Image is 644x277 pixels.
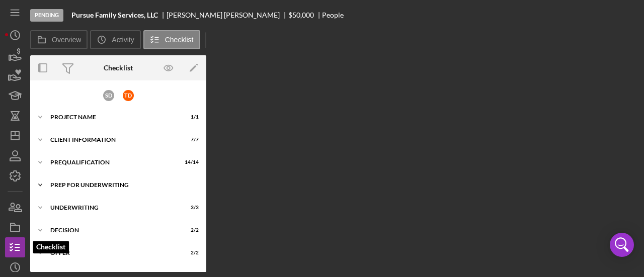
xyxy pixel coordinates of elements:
[50,227,174,233] div: Decision
[143,30,200,49] button: Checklist
[50,137,174,143] div: Client Information
[322,11,344,19] div: People
[104,64,133,72] div: Checklist
[181,227,199,233] div: 2 / 2
[50,114,174,120] div: Project Name
[52,36,81,44] label: Overview
[30,9,63,22] div: Pending
[181,159,199,165] div: 14 / 14
[112,36,134,44] label: Activity
[103,90,114,101] div: S D
[181,250,199,256] div: 2 / 2
[90,30,140,49] button: Activity
[288,11,314,19] div: $50,000
[50,250,174,256] div: Offer
[71,11,158,19] b: Pursue Family Services, LLC
[50,205,174,211] div: Underwriting
[610,233,634,257] div: Open Intercom Messenger
[50,159,174,165] div: Prequalification
[181,114,199,120] div: 1 / 1
[181,137,199,143] div: 7 / 7
[181,205,199,211] div: 3 / 3
[30,30,88,49] button: Overview
[50,182,194,188] div: Prep for Underwriting
[167,11,288,19] div: [PERSON_NAME] [PERSON_NAME]
[165,36,194,44] label: Checklist
[123,90,134,101] div: T D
